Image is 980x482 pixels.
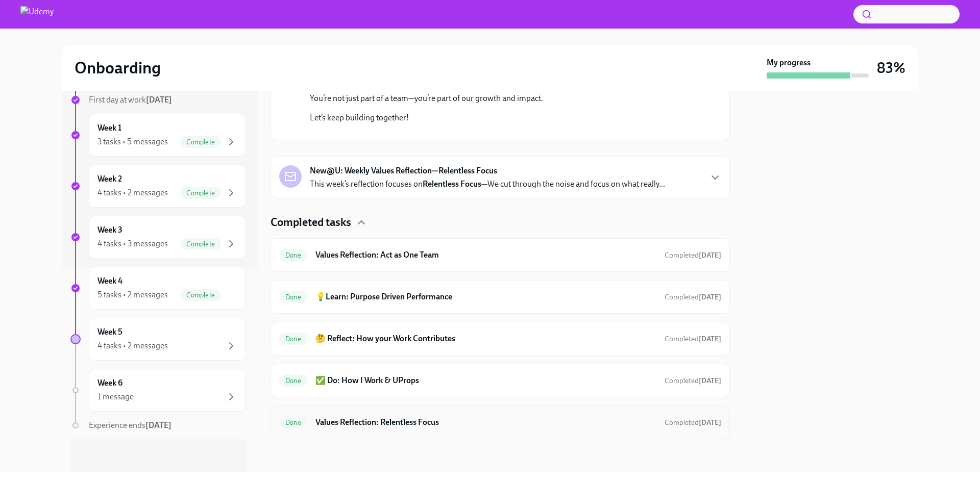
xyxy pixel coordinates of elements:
[315,375,656,386] h6: ✅ Do: How I Work & UProps
[97,238,168,249] div: 4 tasks • 3 messages
[315,417,656,428] h6: Values Reflection: Relentless Focus
[699,293,721,301] strong: [DATE]
[279,335,307,343] span: Done
[180,240,221,248] span: Complete
[180,138,221,146] span: Complete
[699,251,721,260] strong: [DATE]
[665,376,721,386] span: October 3rd, 2025 18:00
[97,122,121,134] h6: Week 1
[146,95,172,105] strong: [DATE]
[97,275,122,287] h6: Week 4
[279,331,721,347] a: Done🤔 Reflect: How your Work ContributesCompleted[DATE]
[180,189,221,197] span: Complete
[279,377,307,385] span: Done
[70,216,246,259] a: Week 34 tasks • 3 messagesComplete
[423,179,481,189] strong: Relentless Focus
[97,136,168,147] div: 3 tasks • 5 messages
[279,293,307,301] span: Done
[699,418,721,427] strong: [DATE]
[699,335,721,343] strong: [DATE]
[70,165,246,208] a: Week 24 tasks • 2 messagesComplete
[315,333,656,344] h6: 🤔 Reflect: How your Work Contributes
[279,289,721,305] a: Done💡Learn: Purpose Driven PerformanceCompleted[DATE]
[665,293,721,301] span: Completed
[279,247,721,263] a: DoneValues Reflection: Act as One TeamCompleted[DATE]
[89,95,172,105] span: First day at work
[279,414,721,430] a: DoneValues Reflection: Relentless FocusCompleted[DATE]
[271,215,351,230] h4: Completed tasks
[665,376,721,385] span: Completed
[97,173,122,185] h6: Week 2
[279,372,721,389] a: Done✅ Do: How I Work & UPropsCompleted[DATE]
[97,326,122,338] h6: Week 5
[97,377,122,389] h6: Week 6
[70,267,246,310] a: Week 45 tasks • 2 messagesComplete
[97,187,168,198] div: 4 tasks • 2 messages
[315,291,656,302] h6: 💡Learn: Purpose Driven Performance
[97,224,122,236] h6: Week 3
[279,251,307,259] span: Done
[70,114,246,157] a: Week 13 tasks • 5 messagesComplete
[665,418,721,427] span: October 4th, 2025 00:03
[180,291,221,299] span: Complete
[315,249,656,261] h6: Values Reflection: Act as One Team
[145,420,171,430] strong: [DATE]
[310,165,497,176] strong: New@U: Weekly Values Reflection—Relentless Focus
[665,418,721,427] span: Completed
[665,335,721,343] span: Completed
[310,112,705,123] p: Let’s keep building together!
[97,289,168,300] div: 5 tasks • 2 messages
[70,369,246,412] a: Week 61 message
[767,57,811,68] strong: My progress
[310,93,705,104] p: You’re not just part of a team—you’re part of our growth and impact.
[665,250,721,260] span: October 2nd, 2025 23:06
[97,391,134,402] div: 1 message
[20,6,54,22] img: Udemy
[665,251,721,260] span: Completed
[665,334,721,344] span: October 3rd, 2025 16:28
[310,179,665,190] p: This week’s reflection focuses on —We cut through the noise and focus on what really...
[279,419,307,426] span: Done
[97,340,168,351] div: 4 tasks • 2 messages
[699,376,721,385] strong: [DATE]
[665,292,721,302] span: October 3rd, 2025 15:56
[70,318,246,361] a: Week 54 tasks • 2 messages
[89,420,171,430] span: Experience ends
[877,59,905,77] h3: 83%
[271,215,730,230] div: Completed tasks
[75,58,161,78] h2: Onboarding
[70,94,246,106] a: First day at work[DATE]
